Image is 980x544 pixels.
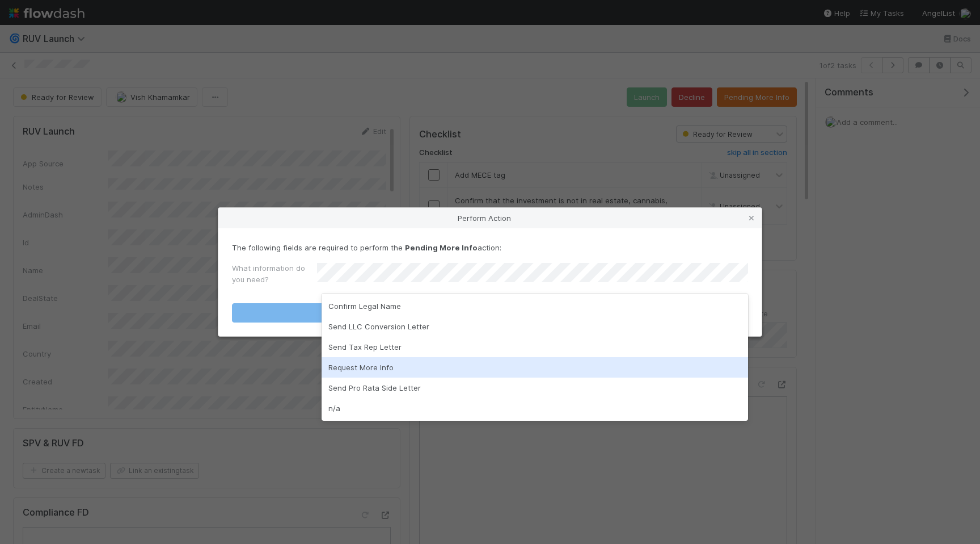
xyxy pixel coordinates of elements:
div: Confirm Legal Name [322,296,748,316]
div: Perform Action [218,208,762,228]
div: Send LLC Conversion Letter [322,316,748,337]
p: The following fields are required to perform the action: [232,242,748,253]
div: Send Pro Rata Side Letter [322,378,748,398]
button: Pending More Info [232,303,748,323]
div: Request More Info [322,357,748,378]
label: What information do you need? [232,262,317,285]
strong: Pending More Info [405,243,478,252]
div: Send Tax Rep Letter [322,337,748,357]
div: n/a [322,398,748,419]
